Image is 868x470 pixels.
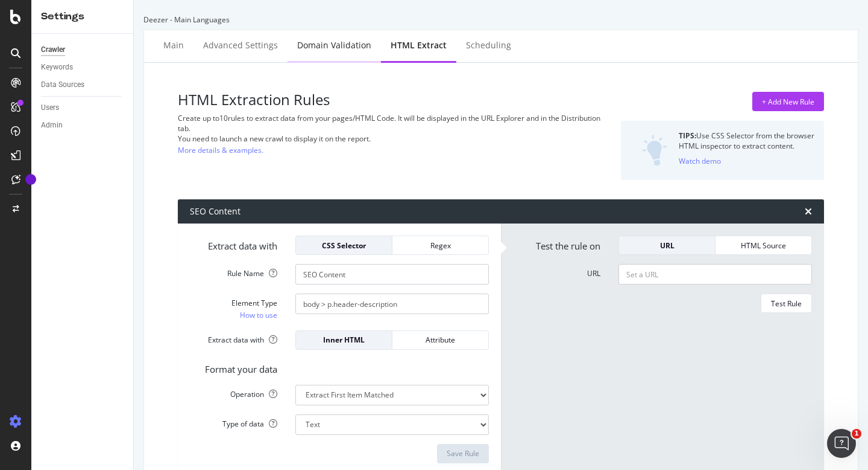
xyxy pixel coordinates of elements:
[41,79,125,91] a: Data Sources
[163,39,184,51] div: Main
[504,236,609,253] label: Test the rule on
[618,236,715,255] button: URL
[190,205,241,217] div: SEO Content
[181,359,286,376] label: Format your data
[642,135,667,166] img: DZQOUYU0WpgAAAAASUVORK5CYII=
[402,240,479,251] div: Regex
[437,444,489,463] button: Save Rule
[41,43,65,56] div: Crawler
[41,10,124,24] div: Settings
[41,101,59,114] div: Users
[41,61,73,74] div: Keywords
[761,294,812,313] button: Test Rule
[41,101,125,114] a: Users
[41,61,125,74] a: Keywords
[679,130,696,141] strong: TIPS:
[306,240,382,251] div: CSS Selector
[752,92,824,111] button: + Add New Rule
[679,130,814,141] div: Use CSS Selector from the browser
[679,141,814,151] div: HTML inspector to extract content.
[618,264,812,285] input: Set a URL
[771,298,802,309] div: Test Rule
[240,309,277,321] a: How to use
[143,14,858,25] div: Deezer - Main Languages
[629,240,705,251] div: URL
[295,294,489,314] input: CSS Expression
[392,236,489,255] button: Regex
[178,113,602,134] div: Create up to 10 rules to extract data from your pages/HTML Code. It will be displayed in the URL ...
[504,264,609,278] label: URL
[41,119,125,132] a: Admin
[725,240,802,251] div: HTML Source
[41,79,84,91] div: Data Sources
[203,39,278,51] div: Advanced Settings
[181,385,286,399] label: Operation
[181,414,286,429] label: Type of data
[679,156,721,166] div: Watch demo
[402,335,479,345] div: Attribute
[41,119,63,132] div: Admin
[447,448,479,459] div: Save Rule
[306,335,382,345] div: Inner HTML
[391,39,447,51] div: HTML Extract
[679,151,721,170] button: Watch demo
[392,330,489,350] button: Attribute
[181,236,286,253] label: Extract data with
[762,97,814,107] div: + Add New Rule
[295,236,392,255] button: CSS Selector
[190,298,277,308] div: Element Type
[297,39,371,51] div: Domain Validation
[178,92,602,108] h3: HTML Extraction Rules
[827,429,856,458] iframe: Intercom live chat
[41,43,125,56] a: Crawler
[466,39,511,51] div: Scheduling
[295,264,489,285] input: Provide a name
[178,144,263,156] a: More details & examples.
[181,330,286,345] label: Extract data with
[852,429,861,439] span: 1
[181,264,286,278] label: Rule Name
[805,207,812,216] div: times
[295,330,392,350] button: Inner HTML
[25,174,36,185] div: Tooltip anchor
[715,236,812,255] button: HTML Source
[178,134,602,144] div: You need to launch a new crawl to display it on the report.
